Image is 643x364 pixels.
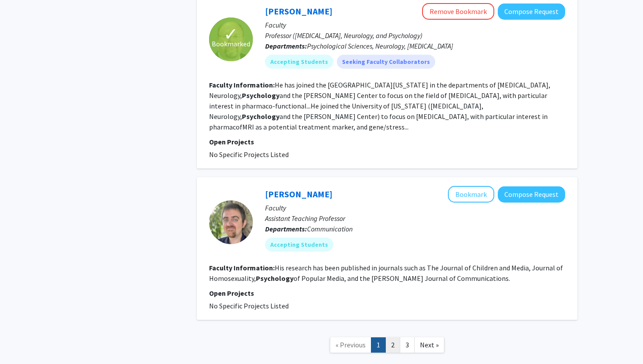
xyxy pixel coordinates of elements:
button: Add Tim Luisi to Bookmarks [448,186,494,203]
fg-read-more: He has joined the [GEOGRAPHIC_DATA][US_STATE] in the departments of [MEDICAL_DATA], Neurology, an... [209,80,550,131]
p: Open Projects [209,136,565,147]
a: 1 [371,337,386,353]
iframe: Chat [7,325,37,357]
p: Faculty [265,203,565,213]
span: Bookmarked [212,38,250,49]
mat-chip: Accepting Students [265,55,333,69]
span: Communication [307,224,353,233]
a: [PERSON_NAME] [265,6,332,17]
span: Psychological Sciences, Neurology, [MEDICAL_DATA] [307,42,453,50]
a: [PERSON_NAME] [265,189,332,199]
p: Open Projects [209,288,565,298]
p: Faculty [265,20,565,30]
b: Departments: [265,42,307,50]
button: Remove Bookmark [422,3,494,20]
button: Compose Request to Tim Luisi [498,186,565,203]
b: Faculty Information: [209,80,275,89]
nav: Page navigation [197,329,577,364]
a: Previous Page [330,337,371,353]
mat-chip: Seeking Faculty Collaborators [337,55,435,69]
b: Psychology [256,274,294,283]
b: Psychology [242,91,280,100]
b: Departments: [265,224,307,233]
span: « Previous [335,340,366,349]
span: ✓ [224,30,238,38]
a: Next [414,337,444,353]
a: 2 [385,337,400,353]
span: No Specific Projects Listed [209,150,289,159]
fg-read-more: His research has been published in journals such as The Journal of Children and Media, Journal of... [209,263,563,283]
a: 3 [400,337,415,353]
span: Next » [420,340,439,349]
button: Compose Request to David Beversdorf [498,3,565,20]
b: Psychology [242,112,280,121]
b: Faculty Information: [209,263,275,272]
p: Professor ([MEDICAL_DATA], Neurology, and Psychology) [265,30,565,41]
p: Assistant Teaching Professor [265,213,565,224]
span: No Specific Projects Listed [209,301,289,310]
mat-chip: Accepting Students [265,238,333,252]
